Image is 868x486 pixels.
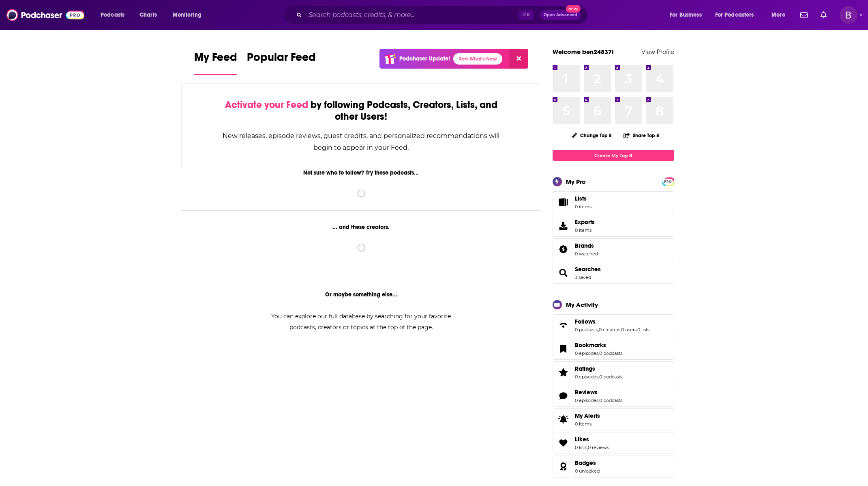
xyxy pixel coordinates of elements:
span: For Podcasters [715,9,754,21]
span: Searches [575,266,601,273]
span: Activate your Feed [225,99,308,111]
a: 0 podcasts [599,350,622,356]
span: 0 items [575,204,592,210]
a: See What's New [453,53,502,65]
a: Charts [134,9,162,22]
span: Badges [575,459,596,467]
a: 0 lists [637,327,649,333]
a: Create My Top 8 [553,150,674,161]
button: Open AdvancedNew [540,10,581,20]
a: Brands [555,244,572,255]
span: Monitoring [173,9,201,21]
span: Ratings [553,361,674,383]
a: Popular Feed [247,50,316,75]
span: 0 items [575,421,600,427]
span: Searches [553,262,674,284]
span: New [566,5,581,13]
span: , [620,327,621,333]
a: Bookmarks [555,343,572,354]
button: Show profile menu [840,6,857,24]
span: , [587,445,588,450]
button: Share Top 8 [623,127,660,143]
a: Lists [553,191,674,213]
span: , [598,327,599,333]
span: Brands [575,242,594,249]
a: 0 episodes [575,374,598,380]
span: Reviews [575,389,598,396]
a: Bookmarks [575,341,622,349]
span: Reviews [553,385,674,407]
div: ... and these creators. [181,224,542,231]
span: More [772,9,785,21]
button: open menu [167,9,212,22]
span: Popular Feed [247,50,316,69]
span: Exports [575,218,595,226]
span: Charts [139,9,157,21]
span: Brands [553,238,674,260]
span: Open Advanced [544,13,577,17]
span: Follows [575,318,596,325]
span: , [598,374,599,380]
span: Likes [553,432,674,454]
button: open menu [710,9,766,22]
a: My Feed [194,50,237,75]
a: 0 reviews [588,445,609,450]
span: Bookmarks [553,338,674,360]
span: Logged in as ben24837 [840,6,857,24]
a: Searches [555,267,572,279]
span: ⌘ K [519,10,534,20]
a: Reviews [575,389,622,396]
span: Ratings [575,365,595,372]
a: 0 episodes [575,350,598,356]
a: 0 lists [575,445,587,450]
span: My Alerts [575,412,600,419]
span: Likes [575,436,589,443]
a: Badges [575,459,600,467]
div: by following Podcasts, Creators, Lists, and other Users! [222,99,501,123]
span: Lists [575,195,592,202]
a: Ratings [575,365,622,372]
img: Podchaser - Follow, Share and Rate Podcasts [6,7,84,23]
a: Likes [575,436,609,443]
a: 0 watched [575,251,598,257]
button: Change Top 8 [567,130,617,140]
img: User Profile [840,6,857,24]
p: Podchaser Update! [399,55,450,62]
a: 0 unlocked [575,468,600,474]
button: open menu [766,9,795,22]
a: 0 users [621,327,637,333]
span: Bookmarks [575,341,606,349]
button: open menu [95,9,135,22]
div: My Activity [566,301,598,309]
div: Search podcasts, credits, & more... [291,6,596,24]
a: Welcome ben24837! [553,48,614,56]
span: 0 items [575,227,595,233]
span: , [598,397,599,403]
a: Show notifications dropdown [817,8,830,22]
a: 0 episodes [575,397,598,403]
span: For Business [670,9,702,21]
span: Badges [553,456,674,477]
span: Follows [553,314,674,336]
a: Brands [575,242,598,249]
span: My Feed [194,50,237,69]
div: New releases, episode reviews, guest credits, and personalized recommendations will begin to appe... [222,130,501,153]
a: 0 podcasts [599,397,622,403]
span: , [637,327,637,333]
span: Podcasts [101,9,124,21]
a: Badges [555,461,572,472]
a: 0 podcasts [575,327,598,333]
div: You can explore our full database by searching for your favorite podcasts, creators or topics at ... [261,311,461,333]
a: Likes [555,437,572,449]
a: Follows [555,320,572,331]
a: PRO [663,178,673,184]
span: Exports [555,220,572,231]
a: 3 saved [575,274,591,280]
a: Ratings [555,367,572,378]
div: Or maybe something else... [181,291,542,298]
span: , [598,350,599,356]
span: Lists [575,195,587,202]
a: View Profile [641,48,674,56]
